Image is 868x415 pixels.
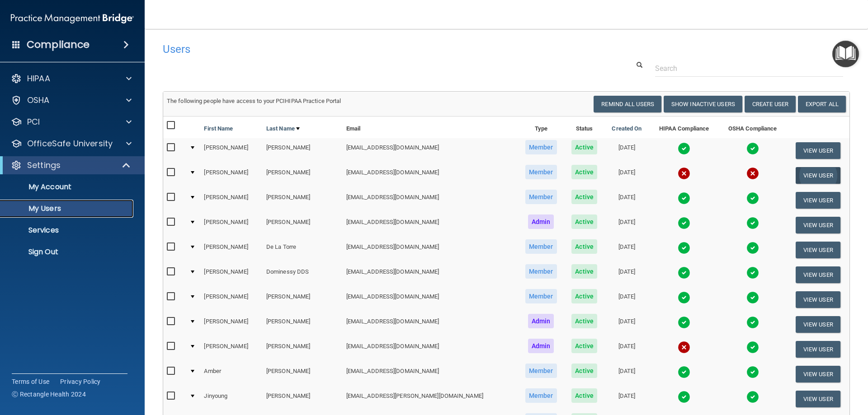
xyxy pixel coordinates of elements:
[343,117,518,138] th: Email
[27,160,61,171] p: Settings
[343,287,518,312] td: [EMAIL_ADDRESS][DOMAIN_NAME]
[528,339,554,353] span: Admin
[343,238,518,262] td: [EMAIL_ADDRESS][DOMAIN_NAME]
[604,387,649,411] td: [DATE]
[746,167,759,180] img: cross.ca9f0e7f.svg
[343,312,518,337] td: [EMAIL_ADDRESS][DOMAIN_NAME]
[604,337,649,362] td: [DATE]
[798,96,846,112] a: Export All
[746,291,759,304] img: tick.e7d51cea.svg
[565,117,604,138] th: Status
[200,138,262,163] td: [PERSON_NAME]
[343,387,518,411] td: [EMAIL_ADDRESS][PERSON_NAME][DOMAIN_NAME]
[12,377,49,386] a: Terms of Use
[571,289,597,303] span: Active
[200,337,262,362] td: [PERSON_NAME]
[796,167,840,184] button: View User
[200,387,262,411] td: Jinyoung
[200,262,262,287] td: [PERSON_NAME]
[746,391,759,403] img: tick.e7d51cea.svg
[604,362,649,387] td: [DATE]
[27,138,113,149] p: OfficeSafe University
[525,239,557,254] span: Member
[678,142,690,155] img: tick.e7d51cea.svg
[604,238,649,262] td: [DATE]
[343,337,518,362] td: [EMAIL_ADDRESS][DOMAIN_NAME]
[6,226,129,235] p: Services
[11,95,132,106] a: OSHA
[263,138,343,163] td: [PERSON_NAME]
[604,312,649,337] td: [DATE]
[263,238,343,262] td: De La Torre
[746,266,759,279] img: tick.e7d51cea.svg
[832,41,859,67] button: Open Resource Center
[746,142,759,155] img: tick.e7d51cea.svg
[655,60,843,77] input: Search
[27,95,50,106] p: OSHA
[678,391,690,403] img: tick.e7d51cea.svg
[6,204,129,213] p: My Users
[263,163,343,188] td: [PERSON_NAME]
[571,314,597,328] span: Active
[571,190,597,204] span: Active
[525,190,557,204] span: Member
[746,316,759,329] img: tick.e7d51cea.svg
[796,266,840,283] button: View User
[11,9,134,28] img: PMB logo
[571,214,597,229] span: Active
[263,188,343,213] td: [PERSON_NAME]
[604,188,649,213] td: [DATE]
[11,117,132,127] a: PCI
[343,213,518,238] td: [EMAIL_ADDRESS][DOMAIN_NAME]
[604,213,649,238] td: [DATE]
[525,165,557,179] span: Member
[525,140,557,154] span: Member
[571,140,597,154] span: Active
[746,217,759,229] img: tick.e7d51cea.svg
[796,391,840,407] button: View User
[6,247,129,256] p: Sign Out
[263,337,343,362] td: [PERSON_NAME]
[27,73,50,84] p: HIPAA
[204,123,233,134] a: First Name
[678,266,690,279] img: tick.e7d51cea.svg
[11,73,132,84] a: HIPAA
[263,312,343,337] td: [PERSON_NAME]
[678,341,690,354] img: cross.ca9f0e7f.svg
[796,142,840,159] button: View User
[200,163,262,188] td: [PERSON_NAME]
[60,377,101,386] a: Privacy Policy
[604,262,649,287] td: [DATE]
[664,96,742,112] button: Show Inactive Users
[746,242,759,254] img: tick.e7d51cea.svg
[571,339,597,353] span: Active
[796,316,840,333] button: View User
[263,262,343,287] td: Dominessy DDS
[266,123,300,134] a: Last Name
[571,388,597,403] span: Active
[571,264,597,279] span: Active
[571,364,597,378] span: Active
[263,387,343,411] td: [PERSON_NAME]
[163,43,558,55] h4: Users
[604,287,649,312] td: [DATE]
[200,362,262,387] td: Amber
[746,192,759,205] img: tick.e7d51cea.svg
[719,117,787,138] th: OSHA Compliance
[571,165,597,179] span: Active
[200,287,262,312] td: [PERSON_NAME]
[200,312,262,337] td: [PERSON_NAME]
[525,289,557,303] span: Member
[525,388,557,403] span: Member
[343,362,518,387] td: [EMAIL_ADDRESS][DOMAIN_NAME]
[678,366,690,378] img: tick.e7d51cea.svg
[796,192,840,209] button: View User
[796,341,840,358] button: View User
[11,138,132,149] a: OfficeSafe University
[27,117,40,127] p: PCI
[649,117,719,138] th: HIPAA Compliance
[796,242,840,258] button: View User
[525,264,557,279] span: Member
[525,364,557,378] span: Member
[200,238,262,262] td: [PERSON_NAME]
